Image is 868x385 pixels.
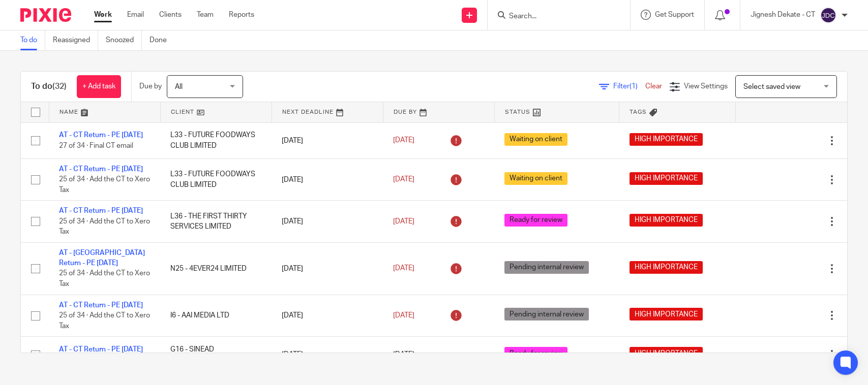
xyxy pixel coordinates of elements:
p: Due by [139,81,162,91]
span: [DATE] [393,265,414,272]
span: Pending internal review [504,261,589,274]
span: HIGH IMPORTANCE [630,214,703,227]
span: Waiting on client [504,172,567,185]
td: [DATE] [272,201,383,242]
span: 25 of 34 · Add the CT to Xero Tax [59,218,150,236]
a: AT - CT Return - PE [DATE] [59,346,143,353]
td: I6 - AAI MEDIA LTD [160,295,272,336]
span: [DATE] [393,351,414,358]
a: Snoozed [106,30,142,50]
a: Email [127,10,144,20]
a: Reports [229,10,254,20]
td: L36 - THE FIRST THIRTY SERVICES LIMITED [160,201,272,242]
span: Get Support [655,11,694,18]
a: Work [94,10,112,20]
span: Filter [613,83,645,90]
a: Clear [645,83,662,90]
td: [DATE] [272,242,383,295]
span: 27 of 34 · Final CT email [59,142,133,149]
span: HIGH IMPORTANCE [630,133,703,146]
input: Search [508,12,600,21]
span: Select saved view [743,83,800,90]
span: All [175,83,183,90]
a: Reassigned [53,30,98,50]
a: AT - CT Return - PE [DATE] [59,207,143,214]
a: Team [197,10,214,20]
span: 25 of 34 · Add the CT to Xero Tax [59,176,150,194]
span: 25 of 34 · Add the CT to Xero Tax [59,270,150,288]
span: Ready for review [504,347,567,360]
a: Clients [159,10,182,20]
img: svg%3E [820,7,836,23]
span: [DATE] [393,218,414,225]
a: AT - CT Return - PE [DATE] [59,166,143,173]
span: [DATE] [393,312,414,319]
span: (32) [52,82,67,90]
img: Pixie [20,8,71,22]
span: (1) [630,83,638,90]
a: AT - CT Return - PE [DATE] [59,132,143,139]
p: Jignesh Dekate - CT [751,10,815,20]
a: + Add task [77,75,121,98]
span: View Settings [684,83,728,90]
td: N25 - 4EVER24 LIMITED [160,242,272,295]
td: [DATE] [272,158,383,200]
td: G16 - SINEAD CONSULTANTS LIMITED [160,337,272,373]
td: [DATE] [272,122,383,158]
td: L33 - FUTURE FOODWAYS CLUB LIMITED [160,122,272,158]
span: Tags [630,109,647,115]
span: HIGH IMPORTANCE [630,347,703,360]
td: L33 - FUTURE FOODWAYS CLUB LIMITED [160,158,272,200]
span: Pending internal review [504,308,589,320]
span: 25 of 34 · Add the CT to Xero Tax [59,312,150,330]
a: To do [20,30,45,50]
span: Waiting on client [504,133,567,146]
h1: To do [31,81,67,92]
td: [DATE] [272,295,383,336]
a: Done [149,30,174,50]
span: [DATE] [393,176,414,183]
a: AT - [GEOGRAPHIC_DATA] Return - PE [DATE] [59,249,145,267]
a: AT - CT Return - PE [DATE] [59,302,143,309]
span: HIGH IMPORTANCE [630,172,703,185]
span: HIGH IMPORTANCE [630,308,703,320]
td: [DATE] [272,337,383,373]
span: [DATE] [393,137,414,144]
span: HIGH IMPORTANCE [630,261,703,274]
span: Ready for review [504,214,567,227]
